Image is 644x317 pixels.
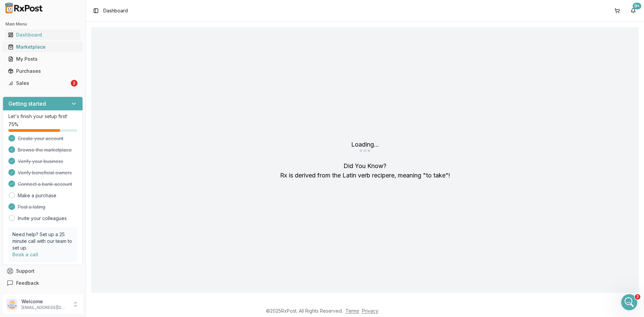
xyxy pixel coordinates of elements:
[16,58,25,67] span: Terrible
[345,308,359,314] a: Terms
[351,140,379,149] div: Loading...
[6,206,128,217] textarea: Message…
[79,58,89,67] span: Amazing
[5,16,129,38] div: Roxy says…
[5,77,80,89] a: Sales2
[7,299,17,310] img: User avatar
[32,58,41,67] span: Bad
[33,8,84,15] p: The team can also help
[3,265,83,277] button: Support
[103,7,128,14] span: Dashboard
[63,58,73,67] span: Great
[3,3,46,13] img: RxPost Logo
[8,44,77,50] div: Marketplace
[280,161,450,180] div: Did You Know?
[20,189,27,196] img: Profile image for Rachel
[10,220,16,225] button: Emoji picker
[33,3,46,8] h1: Roxy
[5,65,80,77] a: Purchases
[48,58,57,67] span: OK
[5,29,80,41] a: Dashboard
[5,92,129,188] div: Aslan says…
[21,220,26,225] button: Gif picker
[3,54,83,64] button: My Posts
[5,203,129,233] div: Rachel says…
[18,215,67,222] a: Invite your colleagues
[18,192,56,199] a: Make a purchase
[8,80,69,87] div: Sales
[8,68,77,74] div: Purchases
[633,3,641,9] div: 9+
[628,5,639,16] button: 9+
[19,4,30,14] img: Profile image for Roxy
[5,203,30,218] div: Done.
[5,83,129,92] div: [DATE]
[8,56,77,62] div: My Posts
[5,21,80,27] h2: Main Menu
[5,41,80,53] a: Marketplace
[635,294,640,300] span: 2
[621,294,637,310] iframe: Intercom live chat
[18,204,45,210] span: Post a listing
[8,113,77,120] p: Let's finish your setup first!
[5,38,129,83] div: Roxy says…
[18,135,63,142] span: Create your account
[30,96,123,109] div: 81c4bf25276a order change lot and exp
[12,45,92,53] div: Rate your conversation
[21,298,68,305] p: Welcome
[280,172,450,179] span: Rx is derived from the Latin verb recipere, meaning "to take" !
[32,220,37,225] button: Upload attachment
[29,189,114,195] div: joined the conversation
[16,280,39,286] span: Feedback
[24,92,129,182] div: 81c4bf25276a order change lot and explot: CTDKDA EXP:05/27LOT: CSZPPA EXP: 04/27LOT:CSZPCA EXP: 0...
[71,80,77,87] div: 2
[4,3,17,15] button: go back
[115,217,126,228] button: Send a message…
[3,66,83,76] button: Purchases
[3,277,83,289] button: Feedback
[8,121,18,128] span: 75 %
[12,231,73,251] p: Need help? Set up a 25 minute call with our team to set up.
[3,30,83,40] button: Dashboard
[3,78,83,89] button: Sales2
[18,169,72,176] span: Verify beneficial owners
[103,7,128,14] nav: breadcrumb
[118,3,130,15] div: Close
[29,190,66,195] b: [PERSON_NAME]
[5,16,110,37] div: Help [PERSON_NAME] understand how they’re doing:
[362,308,378,314] a: Privacy
[18,147,72,153] span: Browse the marketplace
[11,20,105,33] div: Help [PERSON_NAME] understand how they’re doing:
[8,32,77,38] div: Dashboard
[8,100,46,108] h3: Getting started
[5,53,80,65] a: My Posts
[21,305,68,310] p: [EMAIL_ADDRESS][DOMAIN_NAME]
[3,42,83,52] button: Marketplace
[18,158,63,165] span: Verify your business
[105,3,118,15] button: Home
[12,252,38,257] a: Book a call
[18,181,72,188] span: Connect a bank account
[30,113,123,178] div: lot: CTDKDA EXP:05/27 LOT: CSZPPA EXP: 04/27 LOT:CSZPCA EXP: 03/27 LOT: CSZPCA EXP: 03/27 LOT: CT...
[5,188,129,203] div: Rachel says…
